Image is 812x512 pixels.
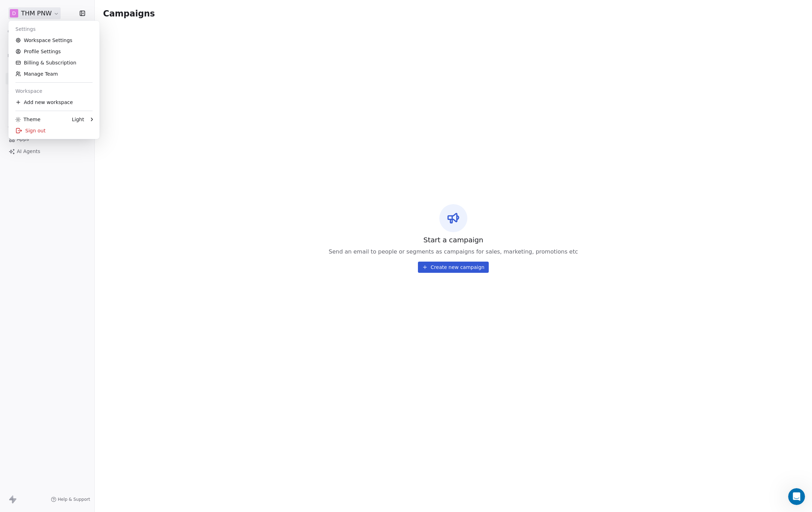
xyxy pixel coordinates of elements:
a: Billing & Subscription [11,57,97,68]
img: Profile image for Siddarth [14,11,28,25]
p: Hi [PERSON_NAME] 👋 [14,50,126,74]
div: Workspace [11,85,97,97]
p: How can we help? [14,74,126,85]
img: Profile image for Harinder [27,11,41,25]
a: Workspace Settings [11,35,97,46]
div: Send us a message [14,100,117,108]
div: Theme [15,116,40,123]
div: Close [121,11,133,24]
img: Profile image for Mrinal [41,11,55,25]
a: Manage Team [11,68,97,79]
div: Add new workspace [11,97,97,108]
span: Home [15,236,31,241]
span: Help [111,236,122,241]
span: Messages [58,236,82,241]
button: Messages [47,219,93,247]
div: Send us a message [7,94,133,113]
button: Help [94,219,140,247]
div: Settings [11,23,97,35]
iframe: Intercom live chat [788,488,805,505]
div: Light [72,116,84,123]
a: Profile Settings [11,46,97,57]
div: Sign out [11,125,97,136]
